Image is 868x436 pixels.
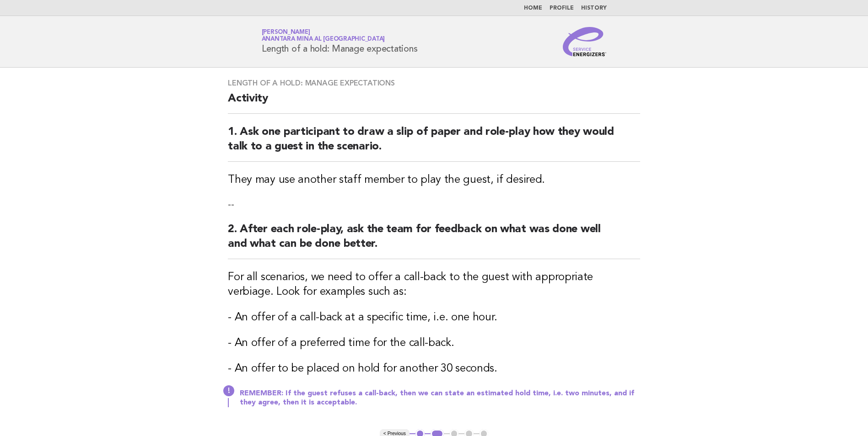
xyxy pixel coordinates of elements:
h1: Length of a hold: Manage expectations [262,30,418,53]
h3: - An offer to be placed on hold for another 30 seconds. [228,362,640,376]
span: Anantara Mina al [GEOGRAPHIC_DATA] [262,37,385,43]
h2: Activity [228,91,640,114]
h2: 1. Ask one participant to draw a slip of paper and role-play how they would talk to a guest in th... [228,125,640,162]
a: [PERSON_NAME]Anantara Mina al [GEOGRAPHIC_DATA] [262,29,385,42]
h3: - An offer of a preferred time for the call-back. [228,336,640,351]
a: Profile [550,5,574,11]
a: Home [524,5,542,11]
p: -- [228,198,640,211]
a: History [581,5,607,11]
h2: 2. After each role-play, ask the team for feedback on what was done well and what can be done bet... [228,222,640,259]
h3: - An offer of a call-back at a specific time, i.e. one hour. [228,310,640,325]
img: Service Energizers [563,27,607,56]
h3: Length of a hold: Manage expectations [228,79,640,88]
h3: For all scenarios, we need to offer a call-back to the guest with appropriate verbiage. Look for ... [228,270,640,299]
h3: They may use another staff member to play the guest, if desired. [228,173,640,187]
p: REMEMBER: If the guest refuses a call-back, then we can state an estimated hold time, i.e. two mi... [240,389,640,407]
